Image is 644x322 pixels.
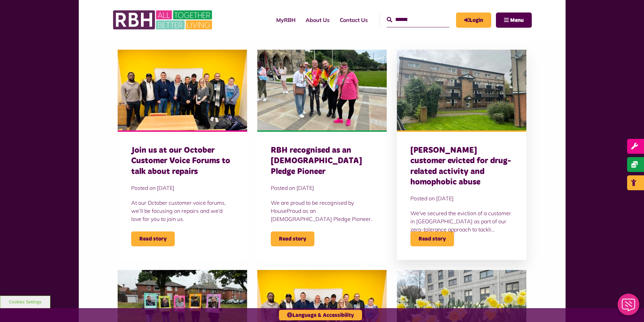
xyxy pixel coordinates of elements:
[279,310,362,320] button: Language & Accessibility
[410,209,513,233] p: We've secured the eviction of a customer in [GEOGRAPHIC_DATA] as part of our zero-tolerance appro...
[271,199,373,223] p: We are proud to be recognised by HouseProud as an [DEMOGRAPHIC_DATA] Pledge Pioneer.
[257,50,387,131] img: RBH customers and colleagues at the Rochdale Pride event outside the town hall
[118,50,247,131] img: Group photo of customers and colleagues at the Lighthouse Project
[397,50,526,260] a: [PERSON_NAME] customer evicted for drug-related activity and homophobic abuse Posted on [DATE] We...
[131,199,234,223] p: At our October customer voice forums, we’ll be focusing on repairs and we'd love for you to join us.
[397,50,526,131] img: Angel Meadow
[271,145,373,177] h3: RBH recognised as an [DEMOGRAPHIC_DATA] Pledge Pioneer
[335,11,373,29] a: Contact Us
[271,184,373,192] span: Posted on [DATE]
[118,50,247,260] a: Join us at our October Customer Voice Forums to talk about repairs Posted on [DATE] At our Octobe...
[496,13,532,28] button: Navigation
[301,11,335,29] a: About Us
[614,292,644,322] iframe: Netcall Web Assistant for live chat
[113,7,214,33] img: RBH
[410,145,513,188] h3: [PERSON_NAME] customer evicted for drug-related activity and homophobic abuse
[510,18,524,23] span: Menu
[410,231,454,246] span: Read story
[410,194,513,202] span: Posted on [DATE]
[271,231,314,246] span: Read story
[131,231,175,246] span: Read story
[257,50,387,260] a: RBH recognised as an [DEMOGRAPHIC_DATA] Pledge Pioneer Posted on [DATE] We are proud to be recogn...
[131,184,234,192] span: Posted on [DATE]
[131,145,234,177] h3: Join us at our October Customer Voice Forums to talk about repairs
[456,13,491,28] a: MyRBH
[387,13,449,27] input: Search
[271,11,301,29] a: MyRBH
